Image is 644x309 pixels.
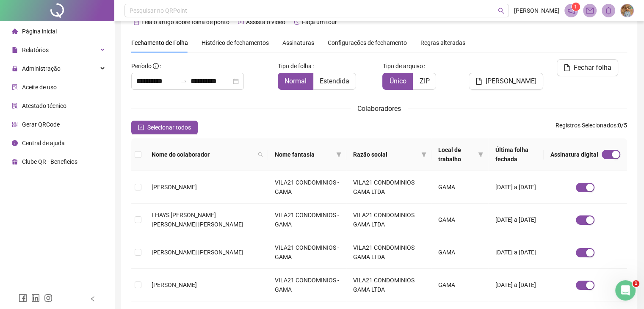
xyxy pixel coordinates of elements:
[431,269,489,301] td: GAMA
[488,236,543,269] td: [DATE] a [DATE]
[550,150,598,159] span: Assinatura digital
[282,40,314,46] span: Assinaturas
[574,63,611,73] span: Fechar folha
[268,236,346,269] td: VILA21 CONDOMINIOS - GAMA
[268,269,346,301] td: VILA21 CONDOMINIOS - GAMA
[431,236,489,269] td: GAMA
[420,40,465,46] span: Regras alteradas
[152,212,243,228] span: LHAYS [PERSON_NAME] [PERSON_NAME] [PERSON_NAME]
[180,78,187,85] span: swap-right
[476,143,485,166] span: filter
[12,159,18,165] span: gift
[31,294,40,302] span: linkedin
[557,59,618,76] button: Fechar folha
[346,236,431,269] td: VILA21 CONDOMINIOS GAMA LTDA
[153,63,159,69] span: info-circle
[621,4,633,17] img: 69849
[138,124,144,130] span: check-square
[22,65,61,72] span: Administração
[488,204,543,236] td: [DATE] a [DATE]
[514,6,559,15] span: [PERSON_NAME]
[431,204,489,236] td: GAMA
[353,150,418,159] span: Razão social
[420,148,428,161] span: filter
[431,171,489,204] td: GAMA
[152,249,243,256] span: [PERSON_NAME] [PERSON_NAME]
[567,7,575,14] span: notification
[605,7,612,14] span: bell
[22,158,77,165] span: Clube QR - Beneficios
[278,61,312,71] span: Tipo de folha
[346,171,431,204] td: VILA21 CONDOMINIOS GAMA LTDA
[152,150,254,159] span: Nome do colaborador
[488,269,543,301] td: [DATE] a [DATE]
[180,78,187,85] span: to
[12,121,18,127] span: qrcode
[131,39,188,46] span: Fechamento de Folha
[19,294,27,302] span: facebook
[202,39,269,46] span: Histórico de fechamentos
[90,296,96,302] span: left
[12,103,18,109] span: solution
[22,84,57,91] span: Aceite de uso
[382,61,423,71] span: Tipo de arquivo
[346,204,431,236] td: VILA21 CONDOMINIOS GAMA LTDA
[488,138,543,171] th: Última folha fechada
[346,269,431,301] td: VILA21 CONDOMINIOS GAMA LTDA
[22,28,57,35] span: Página inicial
[256,148,265,161] span: search
[268,171,346,204] td: VILA21 CONDOMINIOS - GAMA
[238,19,244,25] span: youtube
[152,184,197,190] span: [PERSON_NAME]
[152,281,197,288] span: [PERSON_NAME]
[258,152,263,157] span: search
[268,204,346,236] td: VILA21 CONDOMINIOS - GAMA
[389,77,406,85] span: Único
[141,19,229,25] span: Leia o artigo sobre folha de ponto
[336,152,341,157] span: filter
[12,66,18,72] span: lock
[469,73,543,90] button: [PERSON_NAME]
[131,63,152,69] span: Período
[131,121,198,134] button: Selecionar todos
[294,19,300,25] span: history
[586,7,594,14] span: mail
[556,122,616,129] span: Registros Selecionados
[320,77,349,85] span: Estendida
[285,77,307,85] span: Normal
[147,123,191,132] span: Selecionar todos
[246,19,285,25] span: Assista o vídeo
[275,150,333,159] span: Nome fantasia
[22,140,65,146] span: Central de ajuda
[328,40,407,46] span: Configurações de fechamento
[357,105,401,113] span: Colaboradores
[556,121,627,134] span: : 0 / 5
[302,19,337,25] span: Faça um tour
[574,4,577,10] span: 1
[486,76,536,86] span: [PERSON_NAME]
[334,148,343,161] span: filter
[44,294,53,302] span: instagram
[498,8,504,14] span: search
[564,64,570,71] span: file
[419,77,429,85] span: ZIP
[615,280,636,301] iframe: Intercom live chat
[478,152,483,157] span: filter
[12,140,18,146] span: info-circle
[12,47,18,53] span: file
[488,171,543,204] td: [DATE] a [DATE]
[22,121,60,128] span: Gerar QRCode
[12,28,18,34] span: home
[633,280,639,287] span: 1
[438,145,475,164] span: Local de trabalho
[133,19,139,25] span: file-text
[475,78,482,85] span: file
[421,152,426,157] span: filter
[572,3,580,11] sup: 1
[22,47,49,53] span: Relatórios
[12,84,18,90] span: audit
[22,102,66,109] span: Atestado técnico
